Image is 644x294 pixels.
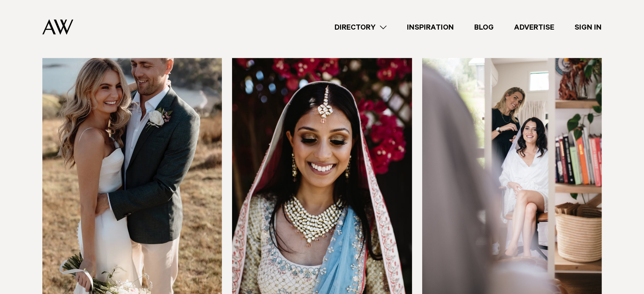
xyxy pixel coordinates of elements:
a: Directory [324,22,397,33]
a: Blog [464,22,504,33]
a: Inspiration [397,22,464,33]
img: Auckland Weddings Logo [42,19,73,35]
a: Advertise [504,22,564,33]
a: Sign In [564,22,612,33]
